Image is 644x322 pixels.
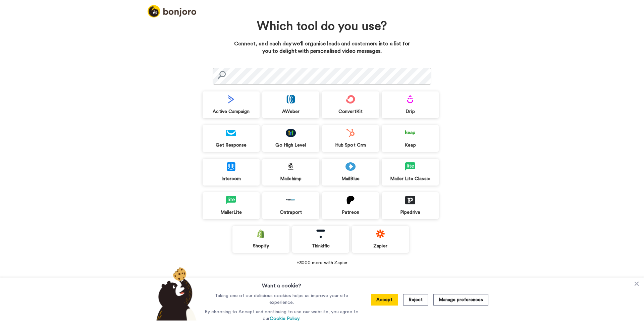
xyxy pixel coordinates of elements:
div: Intercom [203,176,260,182]
div: Ontraport [262,209,319,215]
p: By choosing to Accept and continuing to use our website, you agree to our . [203,309,360,322]
div: MailerLite [203,209,260,215]
p: Taking one of our delicious cookies helps us improve your site experience. [203,292,360,306]
div: ConvertKit [322,109,379,115]
div: Hub Spot Crm [322,142,379,148]
button: Reject [403,294,428,306]
div: Keap [382,142,439,148]
img: logo_full.png [148,5,196,17]
div: Go High Level [262,142,319,148]
div: Thinkific [292,243,349,249]
div: Get Response [203,142,260,148]
img: logo_aweber.svg [286,95,296,104]
img: search.svg [218,71,226,79]
img: logo_convertkit.svg [345,95,356,104]
div: Zapier [352,243,409,249]
div: Shopify [232,243,289,249]
img: logo_zapier.svg [375,230,385,238]
div: Mailchimp [262,176,319,182]
a: Cookie Policy [270,316,300,321]
img: logo_keap.svg [405,129,415,137]
div: Drip [382,109,439,115]
img: logo_mailblue.png [345,162,356,171]
div: MailBlue [322,176,379,182]
button: Manage preferences [433,294,488,306]
button: Accept [371,294,398,306]
img: logo_hubspot.svg [345,129,356,137]
button: Skip onboarding > [451,276,644,283]
div: +3000 more with Zapier [203,259,441,266]
div: AWeber [262,109,319,115]
h1: Which tool do you use? [247,20,397,33]
img: logo_drip.svg [405,95,415,104]
p: Connect, and each day we’ll organise leads and customers into a list for you to delight with pers... [231,40,413,55]
img: logo_intercom.svg [226,162,236,171]
img: logo_thinkific.svg [316,230,326,238]
img: logo_gohighlevel.png [286,129,296,137]
img: logo_mailerlite.svg [226,196,236,204]
div: Patreon [322,209,379,215]
h3: Want a cookie? [262,278,301,290]
img: logo_mailerlite.svg [405,162,415,171]
div: Pipedrive [382,209,439,215]
div: Mailer Lite Classic [382,176,439,182]
img: logo_activecampaign.svg [226,95,236,104]
div: Active Campaign [203,109,260,115]
img: bear-with-cookie.png [150,267,200,321]
img: logo_mailchimp.svg [286,162,296,171]
img: logo_pipedrive.png [405,196,415,204]
img: logo_getresponse.svg [226,129,236,137]
img: logo_shopify.svg [256,230,266,238]
img: logo_ontraport.svg [286,196,296,204]
img: logo_patreon.svg [345,196,356,204]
